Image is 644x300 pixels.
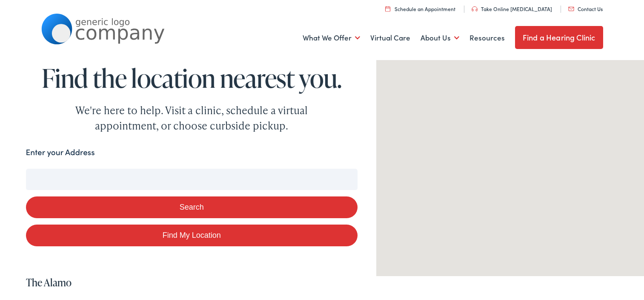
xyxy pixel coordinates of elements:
[370,22,410,54] a: Virtual Care
[26,64,358,92] h1: Find the location nearest you.
[26,275,72,289] a: The Alamo
[385,5,455,12] a: Schedule an Appointment
[55,103,328,133] div: We're here to help. Visit a clinic, schedule a virtual appointment, or choose curbside pickup.
[303,22,360,54] a: What We Offer
[26,196,358,218] button: Search
[472,6,478,12] img: utility icon
[472,5,552,12] a: Take Online [MEDICAL_DATA]
[568,7,574,11] img: utility icon
[469,22,505,54] a: Resources
[515,26,603,49] a: Find a Hearing Clinic
[568,5,603,12] a: Contact Us
[26,146,95,159] label: Enter your Address
[500,157,520,177] div: The Alamo
[26,225,358,246] a: Find My Location
[385,6,390,12] img: utility icon
[26,169,358,190] input: Enter your address or zip code
[421,22,459,54] a: About Us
